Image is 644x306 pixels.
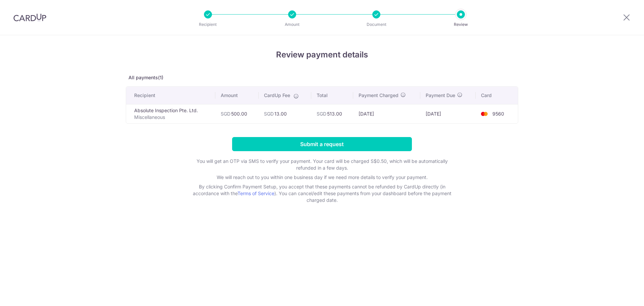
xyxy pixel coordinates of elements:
th: Amount [215,87,258,104]
img: CardUp [13,13,46,21]
p: All payments(1) [126,74,518,81]
td: 13.00 [259,104,311,123]
span: SGD [221,111,230,117]
td: [DATE] [420,104,475,123]
span: Payment Due [426,92,455,99]
td: [DATE] [353,104,420,123]
p: We will reach out to you within one business day if we need more details to verify your payment. [188,174,456,181]
img: <span class="translation_missing" title="translation missing: en.account_steps.new_confirm_form.b... [478,110,491,118]
span: SGD [317,111,326,117]
p: Recipient [183,21,233,28]
td: 513.00 [311,104,353,123]
p: Document [352,21,401,28]
th: Card [476,87,518,104]
p: Amount [267,21,317,28]
p: By clicking Confirm Payment Setup, you accept that these payments cannot be refunded by CardUp di... [188,183,456,204]
span: CardUp Fee [264,92,290,99]
span: SGD [264,111,274,117]
p: Review [436,21,486,28]
p: You will get an OTP via SMS to verify your payment. Your card will be charged S$0.50, which will ... [188,158,456,171]
th: Recipient [126,87,215,104]
td: 500.00 [215,104,258,123]
iframe: Opens a widget where you can find more information [601,286,637,303]
span: 9560 [492,111,504,117]
th: Total [311,87,353,104]
td: Absolute Inspection Pte. Ltd. [126,104,215,123]
input: Submit a request [232,137,412,151]
h4: Review payment details [126,49,518,61]
p: Miscellaneous [134,114,210,121]
a: Terms of Service [237,190,274,196]
span: Payment Charged [359,92,398,99]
